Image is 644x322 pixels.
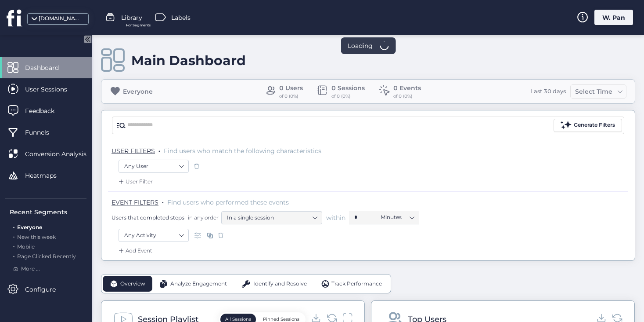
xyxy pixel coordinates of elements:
span: Library [121,13,142,22]
span: . [13,232,14,240]
div: W. Pan [594,10,633,25]
span: Funnels [25,128,62,137]
div: Add Event [117,246,152,255]
div: Recent Segments [10,207,86,217]
span: Conversion Analysis [25,149,100,159]
span: More ... [21,265,40,273]
span: Dashboard [25,63,72,73]
span: . [158,145,160,154]
span: Mobile [17,243,35,250]
span: Everyone [17,224,42,231]
span: Find users who match the following characteristics [164,147,321,155]
nz-select-item: Any Activity [124,229,183,242]
span: Find users who performed these events [167,198,289,206]
div: Generate Filters [574,121,615,129]
span: For Segments [126,22,151,28]
span: . [13,241,14,250]
span: Analyze Engagement [170,280,227,288]
span: Configure [25,285,69,294]
nz-select-item: In a single session [227,211,317,224]
span: USER FILTERS [112,147,155,155]
span: Users that completed steps [112,214,184,221]
span: Loading [348,41,373,51]
span: New this week [17,234,56,240]
nz-select-item: Any User [124,160,183,173]
div: User Filter [117,177,153,186]
span: within [326,213,345,222]
span: User Sessions [25,84,80,94]
nz-select-item: Minutes [381,211,414,224]
div: [DOMAIN_NAME] [39,15,83,23]
span: Overview [120,280,145,288]
span: EVENT FILTERS [112,198,158,206]
span: Track Performance [331,280,382,288]
span: Rage Clicked Recently [17,253,76,260]
span: Labels [171,13,191,22]
span: Heatmaps [25,171,70,180]
span: Feedback [25,106,68,116]
span: . [13,222,14,231]
span: . [13,251,14,260]
div: Main Dashboard [131,52,246,69]
button: Generate Filters [554,119,622,132]
span: in any order [186,214,219,221]
span: . [162,197,164,205]
span: Identify and Resolve [253,280,307,288]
